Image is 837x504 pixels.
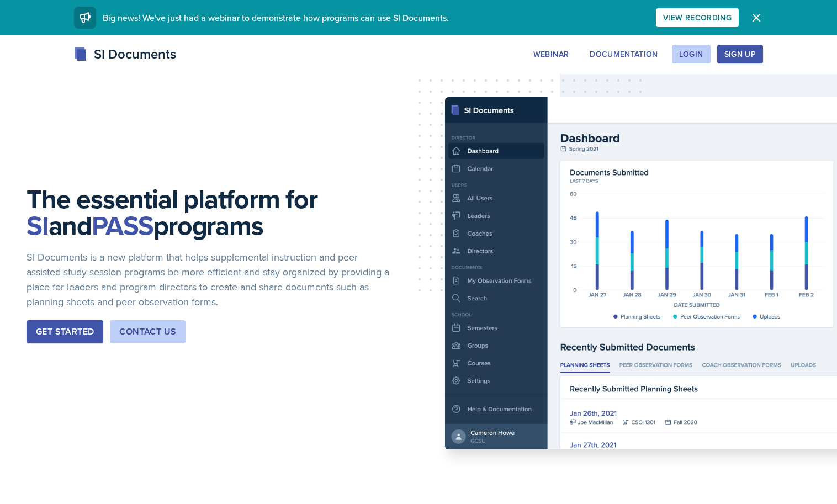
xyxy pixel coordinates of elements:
button: Login [672,45,711,63]
button: Get Started [27,320,103,343]
div: Get Started [36,325,94,338]
button: Webinar [526,45,576,63]
button: Sign Up [717,45,763,63]
button: View Recording [656,8,739,27]
div: Documentation [590,50,658,59]
div: Webinar [533,50,569,59]
span: Big news! We've just had a webinar to demonstrate how programs can use SI Documents. [103,12,449,24]
div: Sign Up [724,50,756,59]
div: SI Documents [74,44,176,64]
div: Login [679,50,703,59]
div: Contact Us [119,325,176,338]
button: Documentation [582,45,665,63]
div: View Recording [663,13,732,22]
button: Contact Us [110,320,186,343]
